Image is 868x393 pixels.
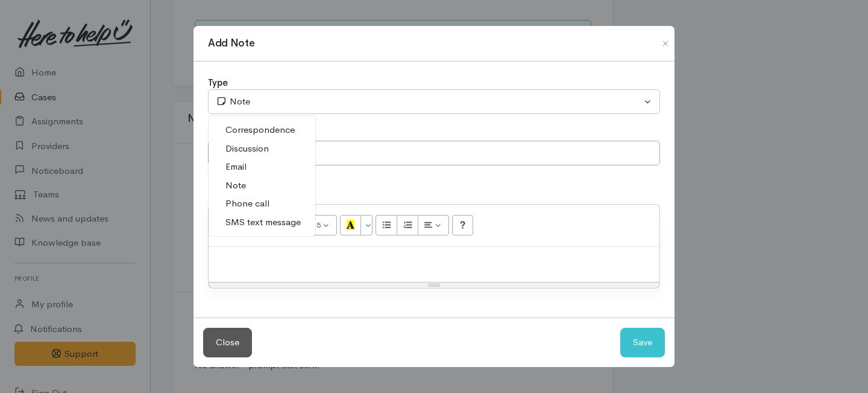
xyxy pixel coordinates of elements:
div: Note [216,95,641,109]
button: More Color [360,215,373,235]
button: Unordered list (⌘+⇧+NUM7) [376,215,397,235]
button: Font Size [305,215,337,235]
span: Phone call [225,197,269,211]
button: Help [452,215,474,235]
button: Ordered list (⌘+⇧+NUM8) [397,215,418,235]
span: 15 [312,220,321,230]
span: Discussion [225,142,269,156]
button: Note [208,89,660,114]
button: Save [620,328,665,357]
span: SMS text message [225,216,301,229]
label: Type [208,76,228,90]
h1: Add Note [208,36,254,51]
button: Recent Color [340,215,362,235]
button: Close [203,328,252,357]
span: Correspondence [225,123,295,137]
div: Resize [209,283,659,288]
div: What's this note about? [208,165,660,177]
button: Paragraph [418,215,449,235]
button: Close [656,36,675,51]
span: Note [225,179,246,193]
span: Email [225,160,247,174]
